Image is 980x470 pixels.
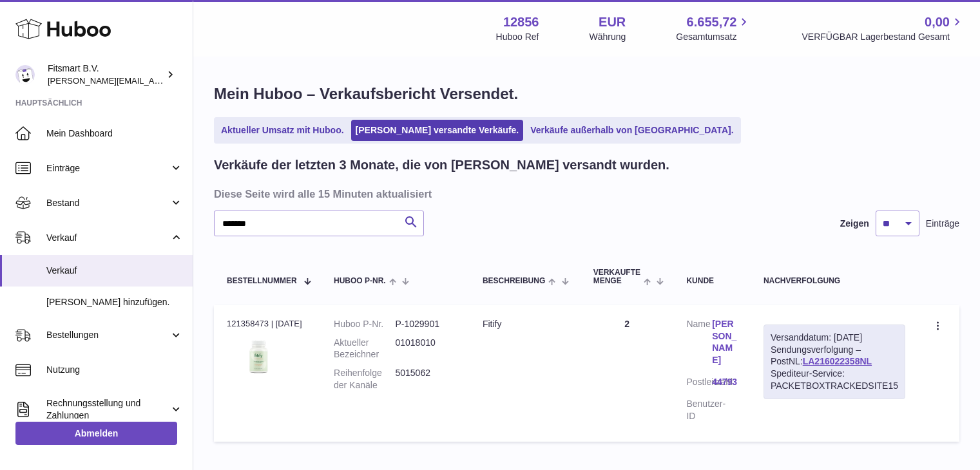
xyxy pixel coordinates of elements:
[802,14,965,43] a: 0,00 VERFÜGBAR Lagerbestand Gesamt
[803,356,872,366] a: LA216022358NL
[503,14,539,31] strong: 12856
[483,277,545,285] span: Beschreibung
[227,277,297,285] span: Bestellnummer
[351,120,524,141] a: [PERSON_NAME] versandte Verkäufe.
[48,62,164,87] div: Fitsmart B.V.
[926,218,959,230] span: Einträge
[46,364,183,376] span: Nutzung
[686,277,737,285] div: Kunde
[687,14,737,31] span: 6.655,72
[686,398,712,422] dt: Benutzer-ID
[686,318,712,370] dt: Name
[676,31,751,43] span: Gesamtumsatz
[334,318,395,330] dt: Huboo P-Nr.
[395,337,456,361] dd: 01018010
[48,75,258,86] span: [PERSON_NAME][EMAIL_ADDRESS][DOMAIN_NAME]
[771,332,898,344] div: Versanddatum: [DATE]
[676,14,751,43] a: 6.655,72 Gesamtumsatz
[395,367,456,391] dd: 5015062
[593,268,640,285] span: Verkaufte Menge
[599,14,626,31] strong: EUR
[46,197,169,209] span: Bestand
[334,337,395,361] dt: Aktueller Bezeichner
[764,324,905,399] div: Sendungsverfolgung – PostNL:
[840,218,869,230] label: Zeigen
[227,318,308,330] div: 121358473 | [DATE]
[227,334,291,379] img: 128561739542540.png
[771,368,898,392] div: Spediteur-Service: PACKETBOXTRACKEDSITE15
[496,31,539,43] div: Huboo Ref
[802,31,965,43] span: VERFÜGBAR Lagerbestand Gesamt
[46,232,169,244] span: Verkauf
[334,277,386,285] span: Huboo P-Nr.
[216,120,349,141] a: Aktueller Umsatz mit Huboo.
[46,296,183,308] span: [PERSON_NAME] hinzufügen.
[925,14,950,31] span: 0,00
[46,162,169,174] span: Einträge
[46,329,169,341] span: Bestellungen
[526,120,738,141] a: Verkäufe außerhalb von [GEOGRAPHIC_DATA].
[712,318,738,367] a: [PERSON_NAME]
[712,376,738,388] a: 44793
[764,277,905,285] div: Nachverfolgung
[334,367,395,391] dt: Reihenfolge der Kanäle
[15,65,35,84] img: jonathan@leaderoo.com
[214,156,669,174] h2: Verkäufe der letzten 3 Monate, die von [PERSON_NAME] versandt wurden.
[46,397,169,422] span: Rechnungsstellung und Zahlungen
[581,305,674,442] td: 2
[46,265,183,277] span: Verkauf
[590,31,626,43] div: Währung
[214,187,956,201] h3: Diese Seite wird alle 15 Minuten aktualisiert
[15,422,177,445] a: Abmelden
[686,376,712,391] dt: Postleitzahl
[46,127,183,140] span: Mein Dashboard
[483,318,568,330] div: Fitify
[214,84,959,104] h1: Mein Huboo – Verkaufsbericht Versendet.
[395,318,456,330] dd: P-1029901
